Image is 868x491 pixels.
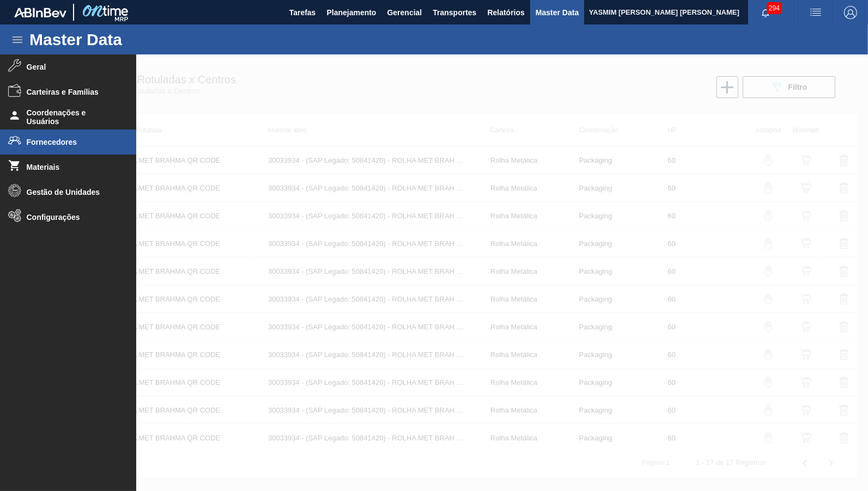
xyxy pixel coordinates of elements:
[487,6,524,19] span: Relatórios
[326,6,376,19] span: Planejamento
[767,2,782,14] span: 294
[809,6,822,19] img: userActions
[27,213,117,222] span: Configurações
[27,88,117,96] span: Carteiras e Famílias
[14,8,66,17] img: TNhmsLtSVTkK8tSr43FrP2fwEKptu5GPRR3wAAAABJRU5ErkJggg==
[27,63,117,71] span: Geral
[536,6,579,19] span: Master Data
[433,6,476,19] span: Transportes
[27,108,117,126] span: Coordenações e Usuários
[29,33,223,46] h1: Master Data
[27,188,117,197] span: Gestão de Unidades
[844,6,857,19] img: Logout
[387,6,422,19] span: Gerencial
[27,163,117,171] span: Materiais
[748,5,783,20] button: Notificações
[289,6,316,19] span: Tarefas
[27,138,117,146] span: Fornecedores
